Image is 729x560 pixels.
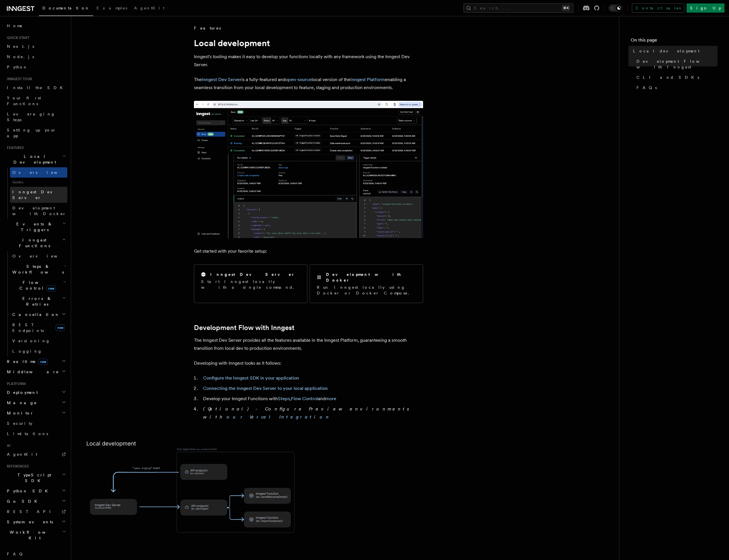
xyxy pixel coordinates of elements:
span: new [46,285,56,292]
span: Versioning [12,339,50,343]
span: Inngest Dev Server [12,190,61,200]
span: Middleware [5,369,59,375]
span: System events [5,519,53,525]
span: Overview [12,254,71,258]
span: Limitations [7,431,48,436]
a: Your first Functions [5,93,67,109]
a: Logging [10,346,67,356]
a: Versioning [10,336,67,346]
a: CLI and SDKs [634,72,718,82]
span: Setting up your app [7,128,56,138]
span: Logging [12,349,42,353]
a: Development with Docker [10,203,67,219]
a: Limitations [5,429,67,439]
a: Inngest Platform [350,77,385,82]
span: Flow Control [10,280,63,291]
a: FAQs [634,82,718,93]
span: Realtime [5,359,48,364]
span: new [38,359,48,365]
button: TypeScript SDK [5,470,67,486]
h2: Inngest Dev Server [210,272,295,277]
span: Inngest Functions [5,237,62,249]
a: Development with DockerRun Inngest locally using Docker or Docker Compose. [310,264,423,303]
span: Local Development [5,154,62,165]
span: Install the SDK [7,85,66,90]
a: Overview [10,167,67,178]
a: Connecting the Inngest Dev Server to your local application [203,386,328,391]
a: Inngest Dev ServerStart Inngest locally with a single command. [194,264,307,303]
span: Python [7,65,28,69]
a: Configure the Inngest SDK in your application [203,375,299,381]
span: Guides [10,178,67,187]
span: FAQs [636,85,657,91]
a: Node.js [5,52,67,62]
span: Go SDK [5,498,41,504]
span: Local development [633,48,699,54]
a: Inngest Dev Server [202,77,241,82]
a: Inngest Dev Server [10,187,67,203]
a: Development Flow with Inngest [194,324,294,332]
button: Toggle dark mode [609,5,622,11]
a: open-source [285,77,312,82]
a: REST Endpointsnew [10,320,67,336]
span: Examples [97,6,127,10]
span: Your first Functions [7,96,41,106]
em: (Optional) - Configure Preview environments with [203,406,412,420]
span: Events & Triggers [5,221,62,233]
span: Home [7,23,23,29]
span: Features [194,25,221,31]
span: new [56,324,65,331]
a: FAQ [5,549,67,559]
span: Platform [5,382,26,386]
span: Workflow Kit [5,529,62,541]
span: Errors & Retries [10,296,62,307]
button: Events & Triggers [5,219,67,235]
li: Develop your Inngest Functions with , and [201,395,423,403]
span: Node.js [7,54,34,59]
h1: Local development [194,38,423,48]
p: Inngest's tooling makes it easy to develop your functions locally with any framework using the In... [194,53,423,69]
a: Next.js [5,41,67,52]
button: Workflow Kit [5,527,67,543]
span: Deployment [5,390,38,395]
div: Local Development [5,167,67,219]
a: Contact sales [632,3,684,13]
img: The Inngest Dev Server runs locally on your machine and communicates with your local application. [80,435,309,554]
p: Start Inngest locally with a single command. [201,279,300,290]
a: Setting up your app [5,125,67,141]
a: Security [5,418,67,429]
h4: On this page [631,37,718,46]
p: The is a fully-featured and local version of the enabling a seamless transition from your local d... [194,76,423,92]
button: Errors & Retries [10,293,67,309]
a: AgentKit [5,449,67,459]
p: Get started with your favorite setup: [194,247,423,255]
a: Development Flow with Inngest [634,56,718,72]
span: Python SDK [5,488,51,494]
span: AI [5,443,11,448]
p: Run Inngest locally using Docker or Docker Compose. [317,284,416,296]
a: Sign Up [687,3,724,13]
a: more [325,396,336,401]
button: Inngest Functions [5,235,67,251]
img: The Inngest Dev Server on the Functions page [194,101,423,238]
a: Overview [10,251,67,261]
button: Deployment [5,387,67,398]
span: REST Endpoints [12,323,44,333]
span: Development with Docker [12,206,66,216]
span: Security [7,421,32,426]
span: Inngest tour [5,77,32,81]
a: Steps [278,396,290,401]
button: Flow Controlnew [10,277,67,293]
span: Quick start [5,36,30,40]
a: Examples [93,2,131,15]
button: Manage [5,398,67,408]
span: Leveraging Steps [7,112,55,122]
span: Manage [5,400,37,406]
span: TypeScript SDK [5,472,62,484]
a: Home [5,21,67,31]
a: Python [5,62,67,72]
span: FAQ [7,552,25,556]
span: Monitor [5,410,34,416]
p: The Inngest Dev Server provides all the features available in the Inngest Platform, guaranteeing ... [194,336,423,352]
span: Next.js [7,44,34,49]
